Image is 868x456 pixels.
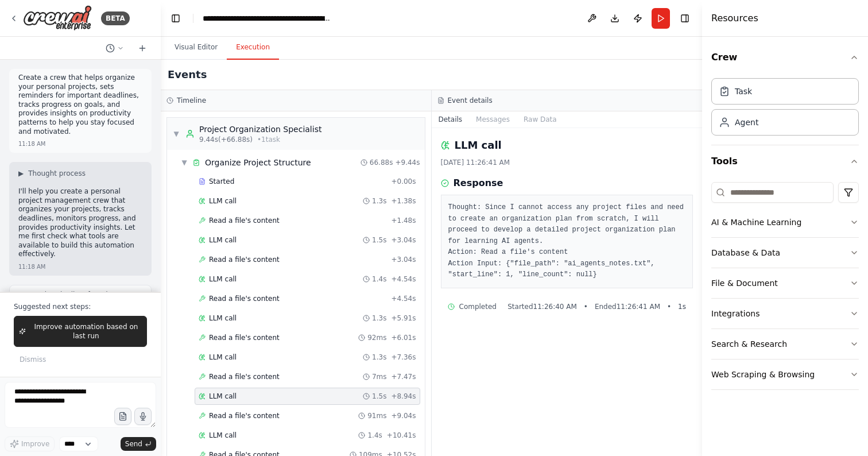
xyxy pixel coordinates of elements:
span: Thought process [28,169,86,178]
span: • [667,302,671,311]
span: + 1.38s [391,196,416,206]
h2: LLM call [455,137,502,153]
div: Project Organization Specialist [199,123,321,135]
span: LLM call [209,353,237,362]
span: Started [209,177,234,186]
span: Read a file's content [209,411,280,420]
span: + 8.94s [391,392,416,401]
span: Ended 11:26:41 AM [595,302,660,311]
span: Read a file's content [209,255,280,264]
span: + 1.48s [391,216,416,225]
div: File & Document [711,277,778,289]
span: LLM call [209,235,237,245]
button: Hide left sidebar [168,10,184,26]
h3: Event details [448,96,493,105]
span: + 3.04s [391,235,416,245]
button: Start a new chat [133,41,152,55]
span: • 1 task [257,135,280,144]
span: LLM call [209,431,237,440]
button: Raw Data [517,111,564,127]
span: LLM call [209,314,237,323]
span: + 7.36s [391,353,416,362]
span: + 9.04s [391,411,416,420]
span: 1.5s [372,235,386,245]
span: ▼ [181,158,188,167]
span: + 4.54s [391,275,416,284]
button: Switch to previous chat [101,41,129,55]
span: 1.3s [372,353,386,362]
span: + 6.01s [391,333,416,342]
span: + 7.47s [391,372,416,381]
span: + 9.44s [395,158,420,167]
span: + 5.91s [391,314,416,323]
h3: Timeline [177,96,206,105]
span: Read a file's content [209,294,280,303]
span: Started 11:26:40 AM [507,302,577,311]
button: Execution [227,36,279,60]
pre: Thought: Since I cannot access any project files and need to create an organization plan from scr... [448,202,686,281]
button: Messages [469,111,517,127]
button: AI & Machine Learning [711,207,859,237]
span: Improve automation based on last run [30,322,142,341]
div: 11:18 AM [18,140,45,148]
div: 11:18 AM [18,262,45,271]
span: Read a file's content [209,333,280,342]
div: Database & Data [711,247,780,258]
button: Send [121,437,156,451]
p: I'll help you create a personal project management crew that organizes your projects, tracks dead... [18,187,142,259]
span: 1.4s [367,431,382,440]
button: Crew [711,41,859,74]
p: Suggested next steps: [14,302,147,311]
button: File & Document [711,268,859,298]
span: 66.88s [370,158,393,167]
span: 1.5s [372,392,386,401]
p: Create a crew that helps organize your personal projects, sets reminders for important deadlines,... [18,74,142,136]
div: [DATE] 11:26:41 AM [441,158,693,167]
span: Completed [459,302,497,311]
span: 1 s [678,302,686,311]
h4: Resources [711,11,758,25]
button: Database & Data [711,238,859,268]
button: Integrations [711,299,859,329]
span: Send [125,439,142,449]
h2: Events [168,67,207,83]
span: Getting the list of ready-to-use tools [30,290,142,308]
span: + 4.54s [391,294,416,303]
span: Read a file's content [209,372,280,381]
button: Click to speak your automation idea [134,408,152,425]
button: Improve automation based on last run [14,316,147,347]
span: LLM call [209,196,237,206]
button: Web Scraping & Browsing [711,360,859,389]
button: Hide right sidebar [677,10,693,26]
button: Dismiss [14,351,52,368]
div: Tools [711,177,859,399]
button: ▶Thought process [18,169,86,178]
span: 92ms [367,333,386,342]
span: ▶ [18,169,24,178]
span: 91ms [367,411,386,420]
span: LLM call [209,275,237,284]
span: • [584,302,588,311]
span: LLM call [209,392,237,401]
button: Improve [5,436,55,451]
div: BETA [101,11,130,25]
span: 1.3s [372,314,386,323]
nav: breadcrumb [203,13,332,24]
div: Organize Project Structure [205,157,311,168]
span: + 3.04s [391,255,416,264]
div: Web Scraping & Browsing [711,369,815,380]
span: Read a file's content [209,216,280,225]
div: Task [735,86,752,97]
span: 7ms [372,372,387,381]
div: AI & Machine Learning [711,217,801,228]
span: ▼ [173,129,180,138]
span: + 10.41s [387,431,416,440]
span: + 0.00s [391,177,416,186]
button: Visual Editor [165,36,227,60]
span: Dismiss [20,355,46,364]
button: Upload files [114,408,131,425]
div: Search & Research [711,338,787,350]
span: Improve [21,439,49,449]
div: Integrations [711,308,759,319]
span: 1.3s [372,196,386,206]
